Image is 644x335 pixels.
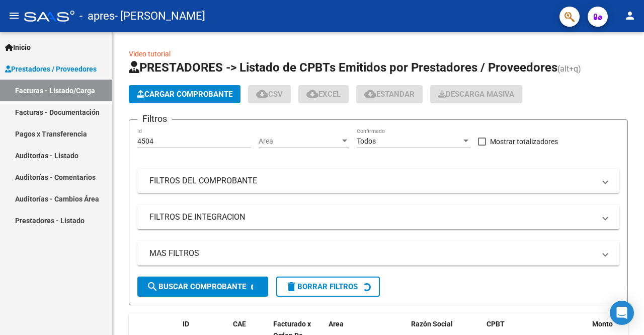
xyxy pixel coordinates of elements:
mat-expansion-panel-header: FILTROS DE INTEGRACION [137,205,619,229]
button: EXCEL [298,85,349,103]
span: CPBT [487,320,505,328]
h3: Filtros [137,112,172,126]
button: Estandar [356,85,423,103]
span: Area [259,137,340,146]
mat-icon: cloud_download [256,88,268,100]
mat-icon: cloud_download [364,88,376,100]
mat-panel-title: MAS FILTROS [149,248,595,259]
span: Monto [592,320,613,328]
span: - apres [79,5,115,27]
span: CAE [233,320,246,328]
span: Borrar Filtros [285,282,358,291]
mat-icon: search [146,281,158,293]
button: Borrar Filtros [276,277,380,297]
mat-icon: cloud_download [306,88,318,100]
span: (alt+q) [557,64,581,74]
span: Prestadores / Proveedores [5,63,97,75]
a: Video tutorial [129,50,171,58]
mat-panel-title: FILTROS DE INTEGRACION [149,212,595,223]
mat-icon: delete [285,281,297,293]
span: Estandar [364,90,415,99]
mat-expansion-panel-header: FILTROS DEL COMPROBANTE [137,169,619,193]
div: Open Intercom Messenger [610,301,634,325]
span: Buscar Comprobante [146,282,246,291]
button: Descarga Masiva [430,85,522,103]
span: EXCEL [306,90,341,99]
mat-icon: person [624,10,636,22]
mat-icon: menu [8,10,20,22]
span: Inicio [5,42,31,53]
span: Descarga Masiva [438,90,514,99]
button: CSV [248,85,291,103]
span: CSV [256,90,283,99]
span: Todos [357,137,376,145]
span: Area [329,320,344,328]
mat-expansion-panel-header: MAS FILTROS [137,241,619,265]
span: ID [183,320,189,328]
mat-panel-title: FILTROS DEL COMPROBANTE [149,175,595,186]
button: Buscar Comprobante [137,277,268,297]
span: Razón Social [411,320,453,328]
span: Mostrar totalizadores [490,136,558,148]
app-download-masive: Descarga masiva de comprobantes (adjuntos) [430,85,522,103]
span: PRESTADORES -> Listado de CPBTs Emitidos por Prestadores / Proveedores [129,60,557,75]
button: Cargar Comprobante [129,85,240,103]
span: - [PERSON_NAME] [115,5,205,27]
span: Cargar Comprobante [137,90,232,99]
